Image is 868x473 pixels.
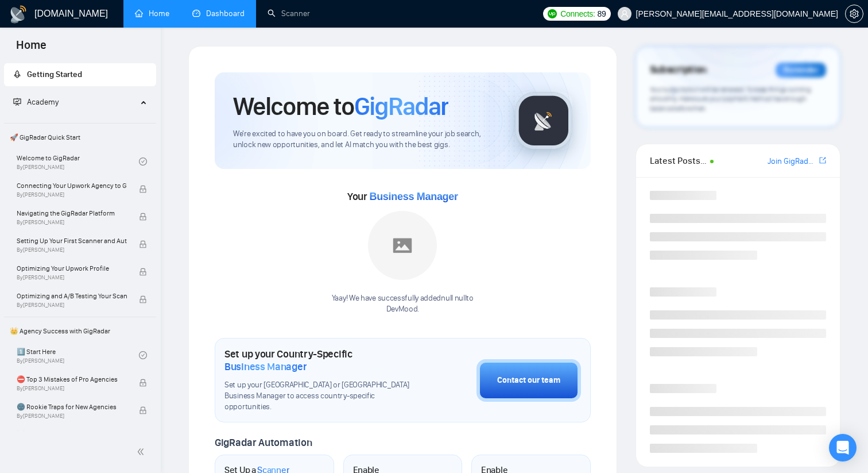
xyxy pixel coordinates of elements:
span: By [PERSON_NAME] [17,385,127,392]
span: ⛔ Top 3 Mistakes of Pro Agencies [17,374,127,385]
li: Getting Started [4,63,156,86]
span: check-circle [139,351,147,359]
span: Optimizing Your Upwork Profile [17,263,127,274]
span: rocket [13,70,21,78]
span: 🚀 GigRadar Quick Start [5,126,155,149]
span: Business Manager [369,191,458,202]
img: placeholder.png [368,211,437,280]
img: logo [9,5,28,24]
span: export [819,156,826,165]
span: lock [139,185,147,193]
span: 89 [598,7,606,20]
span: check-circle [139,157,147,166]
span: Latest Posts from the GigRadar Community [650,153,707,168]
a: setting [845,9,863,18]
p: DevMood . [332,304,474,315]
span: We're excited to have you on board. Get ready to streamline your job search, unlock new opportuni... [233,129,497,151]
span: Setting Up Your First Scanner and Auto-Bidder [17,235,127,247]
img: upwork-logo.png [548,9,557,18]
span: user [621,10,629,18]
span: By [PERSON_NAME] [17,413,127,420]
img: gigradar-logo.png [515,92,572,149]
span: GigRadar [354,91,448,122]
div: Open Intercom Messenger [829,434,857,462]
span: By [PERSON_NAME] [17,219,127,226]
span: Business Manager [224,360,307,373]
button: Contact our team [476,359,581,402]
span: lock [139,213,147,221]
span: 👑 Agency Success with GigRadar [5,320,155,343]
a: Join GigRadar Slack Community [768,155,817,168]
span: By [PERSON_NAME] [17,191,127,198]
span: Academy [13,97,59,107]
span: Academy [27,97,59,107]
a: Welcome to GigRadarBy[PERSON_NAME] [17,149,139,174]
span: lock [139,379,147,387]
span: Connecting Your Upwork Agency to GigRadar [17,180,127,191]
a: dashboardDashboard [192,9,245,18]
a: searchScanner [268,9,310,18]
button: setting [845,5,863,23]
span: Subscription [650,60,707,80]
span: GigRadar Automation [215,436,312,449]
span: By [PERSON_NAME] [17,247,127,253]
span: lock [139,268,147,276]
span: setting [846,9,863,18]
span: Your subscription will be renewed. To keep things running smoothly, make sure your payment method... [650,85,811,113]
span: Connects: [560,7,595,20]
span: fund-projection-screen [13,98,21,106]
span: lock [139,240,147,248]
h1: Welcome to [233,91,448,122]
span: Your [347,190,458,203]
span: lock [139,295,147,303]
span: Navigating the GigRadar Platform [17,207,127,219]
div: Yaay! We have successfully added null null to [332,293,474,315]
div: Contact our team [497,374,560,387]
span: double-left [137,446,148,457]
span: lock [139,406,147,414]
a: homeHome [135,9,169,18]
h1: Set up your Country-Specific [224,348,419,373]
div: Reminder [776,63,826,78]
a: 1️⃣ Start HereBy[PERSON_NAME] [17,343,139,368]
span: 🌚 Rookie Traps for New Agencies [17,401,127,413]
span: Home [7,37,56,61]
span: Getting Started [27,70,82,79]
span: ☠️ Fatal Traps for Solo Freelancers [17,429,127,440]
span: By [PERSON_NAME] [17,302,127,309]
span: Optimizing and A/B Testing Your Scanner for Better Results [17,290,127,302]
span: By [PERSON_NAME] [17,274,127,281]
a: export [819,155,826,166]
span: Set up your [GEOGRAPHIC_DATA] or [GEOGRAPHIC_DATA] Business Manager to access country-specific op... [224,380,419,413]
